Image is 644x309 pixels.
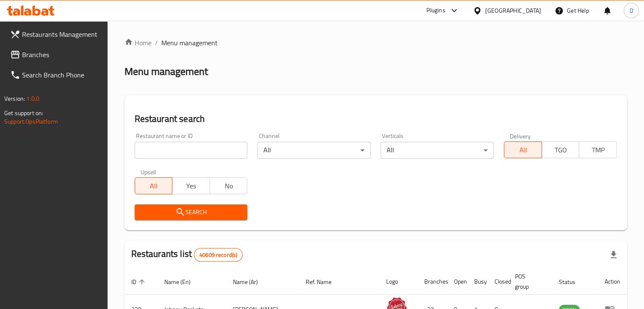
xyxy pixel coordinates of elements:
[379,269,417,295] th: Logo
[22,50,101,60] span: Branches
[22,29,101,39] span: Restaurants Management
[135,113,617,125] h2: Restaurant search
[508,144,539,156] span: All
[488,269,508,295] th: Closed
[26,93,39,104] span: 1.0.0
[210,177,248,194] button: No
[194,251,242,259] span: 40609 record(s)
[124,38,152,48] a: Home
[579,141,617,158] button: TMP
[381,142,494,159] div: All
[213,180,244,192] span: No
[306,277,343,287] span: Ref. Name
[124,38,627,48] nav: breadcrumb
[583,144,614,156] span: TMP
[3,65,108,85] a: Search Branch Phone
[485,6,541,15] div: [GEOGRAPHIC_DATA]
[3,44,108,65] a: Branches
[141,169,156,175] label: Upsell
[155,38,158,48] li: /
[504,141,542,158] button: All
[257,142,370,159] div: All
[426,6,445,16] div: Plugins
[3,24,108,44] a: Restaurants Management
[515,271,542,292] span: POS group
[417,269,447,295] th: Branches
[510,133,531,139] label: Delivery
[4,108,43,119] span: Get support on:
[22,70,101,80] span: Search Branch Phone
[603,245,624,265] div: Export file
[135,142,248,159] input: Search for restaurant name or ID..
[176,180,207,192] span: Yes
[559,277,586,287] span: Status
[131,248,243,262] h2: Restaurants list
[629,6,633,15] span: D
[545,144,576,156] span: TGO
[542,141,580,158] button: TGO
[141,207,241,218] span: Search
[135,204,248,220] button: Search
[161,38,218,48] span: Menu management
[135,177,173,194] button: All
[194,248,243,262] div: Total records count
[447,269,467,295] th: Open
[598,269,627,295] th: Action
[4,116,58,127] a: Support.OpsPlatform
[131,277,147,287] span: ID
[4,93,25,104] span: Version:
[233,277,269,287] span: Name (Ar)
[467,269,488,295] th: Busy
[164,277,202,287] span: Name (En)
[172,177,210,194] button: Yes
[124,65,208,78] h2: Menu management
[138,180,169,192] span: All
